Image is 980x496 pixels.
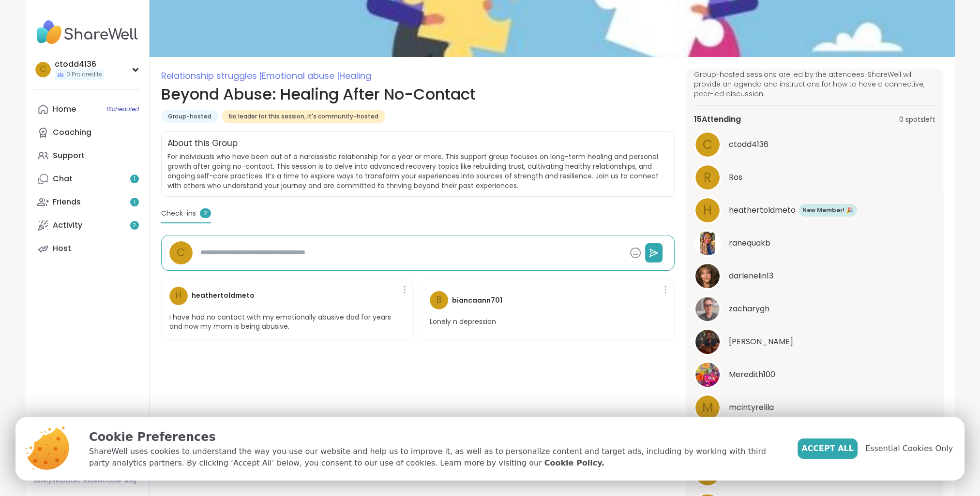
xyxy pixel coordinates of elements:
div: Home [53,104,76,115]
h4: biancaann701 [452,295,502,306]
span: Anchit [729,336,793,348]
p: I have had no contact with my emotionally abusive dad for years and now my mom is being abusive. [169,313,406,332]
div: Host [53,243,71,254]
img: Anchit [695,330,720,354]
span: No leader for this session, it's community-hosted [229,113,378,120]
img: zacharygh [695,297,720,321]
a: RRos [694,164,935,191]
a: Friends1 [33,190,141,214]
span: b [437,293,442,307]
img: Meredith100 [695,363,720,387]
span: Group-hosted [168,113,211,120]
div: Chat [53,174,73,184]
a: Home1Scheduled [33,98,141,121]
a: Support [33,144,141,167]
span: 1 [134,175,136,183]
img: ranequakb [695,231,720,255]
span: R [704,168,711,187]
h2: About this Group [167,137,238,150]
span: Essential Cookies Only [865,443,953,454]
a: Activity2 [33,214,141,237]
span: m [702,398,713,417]
p: Lonely n depression [430,317,496,327]
span: ranequakb [729,237,770,249]
a: Safety Resources [33,478,80,484]
a: Coaching [33,121,141,144]
span: h [176,289,181,303]
span: Meredith100 [729,369,775,380]
a: Host [33,237,141,260]
span: Healing [339,70,371,82]
span: 1 Scheduled [106,105,139,113]
img: darlenelin13 [695,264,720,288]
div: Support [53,150,85,161]
span: 1 [134,198,136,206]
div: ctodd4136 [55,59,104,70]
button: Accept All [798,438,858,459]
span: 2 [133,221,136,230]
a: zacharyghzacharygh [694,295,935,322]
span: For individuals who have been out of a narcissistic relationship for a year or more. This support... [167,152,668,190]
span: ctodd4136 [729,139,769,150]
span: Relationship struggles | [161,70,262,82]
h1: Beyond Abuse: Healing After No-Contact [161,83,675,106]
span: c [177,244,185,261]
span: Accept All [801,443,854,454]
span: 15 Attending [694,114,741,125]
a: Redeem Code [84,478,121,484]
a: mmcintyrelila [694,394,935,421]
div: Activity [53,220,82,231]
span: Check-ins [161,208,196,219]
a: Meredith100Meredith100 [694,361,935,388]
span: 0 Pro credits [66,71,102,79]
span: mcintyrelila [729,402,774,413]
span: h [703,201,712,220]
span: New Member! 🎉 [802,206,853,215]
a: Blog [125,478,136,484]
div: Friends [53,197,81,207]
img: ShareWell Nav Logo [33,15,141,49]
span: darlenelin13 [729,270,773,282]
a: cctodd4136 [694,131,935,158]
span: zacharygh [729,303,769,315]
a: Cookie Policy. [544,457,604,469]
span: Emotional abuse | [262,70,339,82]
a: Anchit[PERSON_NAME] [694,328,935,355]
a: Chat1 [33,167,141,190]
span: c [40,63,46,76]
span: Group-hosted sessions are led by the attendees. ShareWell will provide an agenda and instructions... [694,70,935,99]
a: darlenelin13darlenelin13 [694,263,935,290]
p: Cookie Preferences [89,428,782,446]
span: c [703,135,712,154]
p: ShareWell uses cookies to understand the way you use our website and help us to improve it, as we... [89,446,782,469]
span: Ros [729,172,742,183]
a: hheathertoldmetoNew Member! 🎉 [694,197,935,224]
a: ranequakbranequakb [694,230,935,257]
span: 0 spots left [899,115,935,125]
h4: heathertoldmeto [192,291,255,301]
span: 2 [200,208,211,218]
span: heathertoldmeto [729,204,796,216]
div: Coaching [53,127,91,138]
